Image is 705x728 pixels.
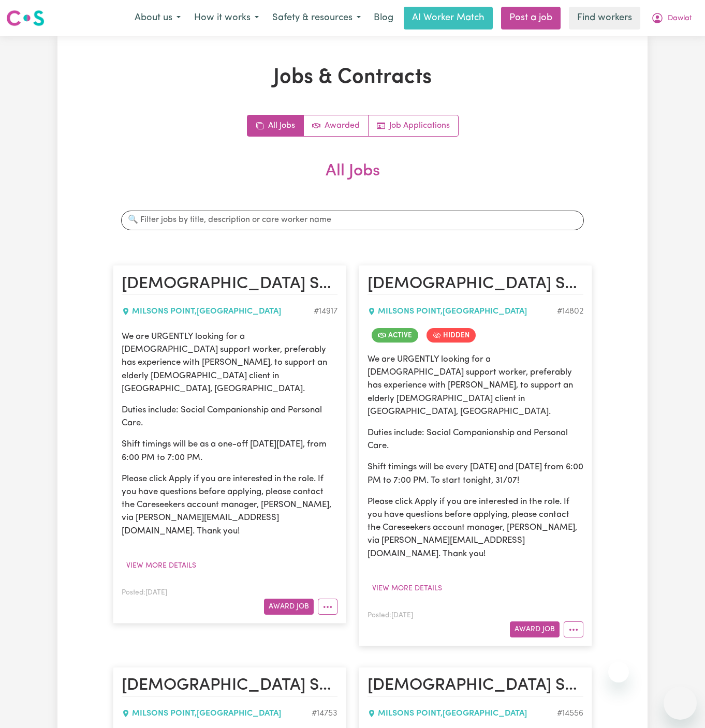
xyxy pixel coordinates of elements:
button: More options [318,599,337,615]
h2: Female Support Worker Needed in Milsons Point, NSW [368,676,583,696]
p: Shift timings will be every [DATE] and [DATE] from 6:00 PM to 7:00 PM. To start tonight, 31/07! [368,460,583,486]
p: We are URGENTLY looking for a [DEMOGRAPHIC_DATA] support worker, preferably has experience with [... [368,353,583,418]
p: We are URGENTLY looking for a [DEMOGRAPHIC_DATA] support worker, preferably has experience with [... [122,330,337,395]
button: About us [128,7,187,29]
span: Job is hidden [427,328,476,343]
button: My Account [644,7,699,29]
h2: Female Support Worker Needed in Milsons Point, NSW [122,274,337,294]
button: How it works [187,7,266,29]
div: Job ID #14917 [314,305,337,318]
p: Duties include: Social Companionship and Personal Care. [122,404,337,429]
p: Please click Apply if you are interested in the role. If you have questions before applying, plea... [122,472,337,537]
div: MILSONS POINT , [GEOGRAPHIC_DATA] [122,305,314,318]
div: MILSONS POINT , [GEOGRAPHIC_DATA] [368,305,557,318]
h1: Jobs & Contracts [113,65,592,90]
a: Active jobs [304,115,369,136]
span: Job is active [372,328,418,343]
iframe: Button to launch messaging window [664,687,697,720]
button: More options [564,621,583,637]
button: View more details [122,558,201,574]
div: Job ID #14753 [312,707,337,720]
a: Blog [368,7,400,29]
p: Shift timings will be as a one-off [DATE][DATE], from 6:00 PM to 7:00 PM. [122,438,337,464]
span: Posted: [DATE] [368,612,413,619]
h2: All Jobs [113,161,592,198]
p: Please click Apply if you are interested in the role. If you have questions before applying, plea... [368,495,583,560]
a: Careseekers logo [6,6,45,30]
iframe: Close message [608,662,629,682]
button: View more details [368,581,447,597]
a: All jobs [247,115,304,136]
span: Posted: [DATE] [122,589,167,596]
button: Safety & resources [266,7,368,29]
a: Find workers [569,7,640,29]
a: Post a job [501,7,561,29]
h2: Female Support Worker Needed in Milsons Point, NSW [368,274,583,294]
img: Careseekers logo [6,9,45,27]
button: Award Job [510,621,560,637]
div: MILSONS POINT , [GEOGRAPHIC_DATA] [368,707,557,720]
p: Duties include: Social Companionship and Personal Care. [368,426,583,452]
a: Job applications [369,115,458,136]
span: Dawlat [668,13,692,24]
div: Job ID #14802 [557,305,583,318]
div: MILSONS POINT , [GEOGRAPHIC_DATA] [122,707,312,720]
button: Award Job [264,599,314,615]
a: AI Worker Match [404,7,493,29]
h2: Female Support Worker Needed in Milsons Point, NSW [122,676,337,696]
input: 🔍 Filter jobs by title, description or care worker name [121,210,584,230]
div: Job ID #14556 [557,707,583,720]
